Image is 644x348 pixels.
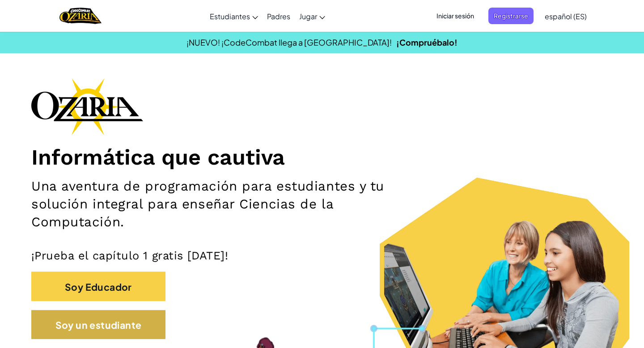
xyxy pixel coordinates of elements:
a: español (ES) [540,4,591,28]
button: Iniciar sesión [431,8,479,24]
font: Registrarse [494,12,528,20]
a: Padres [263,4,295,28]
font: ¡Prueba el capítulo 1 gratis [DATE]! [31,249,228,262]
img: Logotipo de la marca Ozaria [31,78,143,135]
font: Iniciar sesión [436,12,474,20]
font: Soy Educador [65,281,132,293]
font: Una aventura de programación para estudiantes y tu solución integral para enseñar Ciencias de la ... [31,178,384,229]
font: Soy un estudiante [55,319,142,331]
font: Informática que cautiva [31,144,285,170]
font: Estudiantes [210,12,250,21]
font: Padres [267,12,290,21]
button: Soy un estudiante [31,310,165,339]
button: Registrarse [488,8,534,24]
button: Soy Educador [31,272,165,301]
a: Jugar [295,4,330,28]
font: Jugar [299,12,317,21]
a: Estudiantes [205,4,263,28]
a: ¡Compruébalo! [396,37,458,47]
font: ¡NUEVO! ¡CodeCombat llega a [GEOGRAPHIC_DATA]! [186,37,392,47]
a: Logotipo de Ozaria de CodeCombat [59,7,101,25]
img: Hogar [59,7,101,25]
font: español (ES) [545,12,587,21]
